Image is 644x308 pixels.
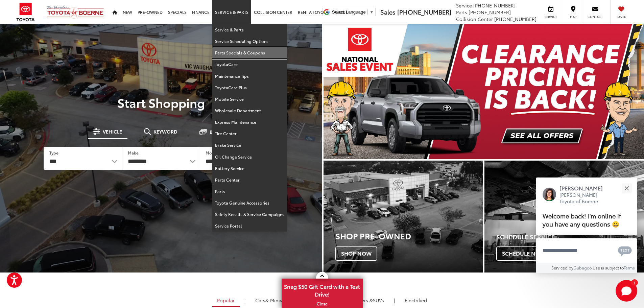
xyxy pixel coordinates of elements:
a: Shop Pre-Owned Shop Now [324,161,483,273]
div: Toyota [324,161,483,273]
button: Click to view next picture. [596,38,644,146]
button: Click to view previous picture. [324,38,372,146]
li: | [243,297,247,304]
a: Gubagoo. [573,265,593,270]
a: Maintenance Tips [212,70,287,82]
p: [PERSON_NAME] Toyota of Boerne [559,192,610,205]
a: Safety Recalls & Service Campaigns: Opens in a new tab [212,209,287,220]
a: SUVs [338,294,389,306]
a: Oil Change Service [212,151,287,163]
div: Close[PERSON_NAME][PERSON_NAME] Toyota of BoerneWelcome back! I'm online if you have any question... [536,177,637,273]
a: Mobile Service [212,93,287,105]
span: Shop Now [335,246,377,261]
li: | [392,297,397,304]
label: Type [49,150,58,156]
span: & Minivan [265,297,288,304]
a: Parts Center: Opens in a new tab [212,174,287,186]
span: [PHONE_NUMBER] [469,9,511,16]
a: Battery Service [212,163,287,174]
a: Wholesale Department [212,105,287,116]
a: Cars [250,294,293,306]
svg: Text [618,245,632,256]
span: ▼ [369,9,374,15]
button: Reset [206,177,233,191]
a: Tire Center: Opens in a new tab [212,128,287,139]
span: [PHONE_NUMBER] [473,2,516,9]
h4: Schedule Service [496,234,644,240]
a: ToyotaCare [212,58,287,70]
span: Parts [456,9,467,16]
span: Saved [614,15,629,19]
label: Model [206,150,218,156]
span: Schedule Now [496,246,551,261]
a: Service Portal [212,220,287,231]
span: Keyword [153,129,177,134]
h3: Shop Pre-Owned [335,231,483,240]
a: Terms [624,265,635,270]
button: Chat with SMS [616,243,634,258]
a: Parts Specials & Coupons [212,47,287,58]
a: Schedule Service Schedule Now [484,161,644,273]
a: Popular [212,294,240,307]
span: Map [566,15,580,19]
button: Toggle Chat Window [616,280,637,302]
span: Use is subject to [593,265,624,270]
img: Vic Vaughan Toyota of Boerne [47,5,104,19]
span: Snag $50 Gift Card with a Test Drive! [282,279,362,300]
a: Service & Parts: Opens in a new tab [212,24,287,35]
p: Start Shopping [28,96,294,109]
a: Express Maintenance [212,116,287,128]
span: Service [543,15,558,19]
svg: Start Chat [616,280,637,302]
a: Parts [212,186,287,197]
a: Brake Service [212,139,287,151]
span: [PHONE_NUMBER] [397,7,451,16]
span: Welcome back! I'm online if you have any questions 😀 [543,211,621,228]
span: Budget [210,129,229,134]
textarea: Type your message [536,238,637,263]
span: Sales [380,7,396,16]
div: Toyota [484,161,644,273]
span: Service [456,2,472,9]
a: Toyota Genuine Accessories: Opens in a new tab [212,197,287,209]
a: ToyotaCare Plus [212,82,287,93]
p: [PERSON_NAME] [559,184,610,192]
a: Service Scheduling Options [212,35,287,47]
span: [PHONE_NUMBER] [494,16,536,22]
a: Electrified [400,294,432,306]
span: Vehicle [103,129,122,134]
a: Select Language​ [332,9,374,15]
span: 1 [634,281,635,284]
span: Contact [588,15,603,19]
label: Make [128,150,139,156]
span: Select Language [332,9,366,15]
span: Collision Center [456,16,493,22]
span: ​ [367,9,368,15]
button: Close [619,181,634,195]
span: Serviced by [551,265,573,270]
